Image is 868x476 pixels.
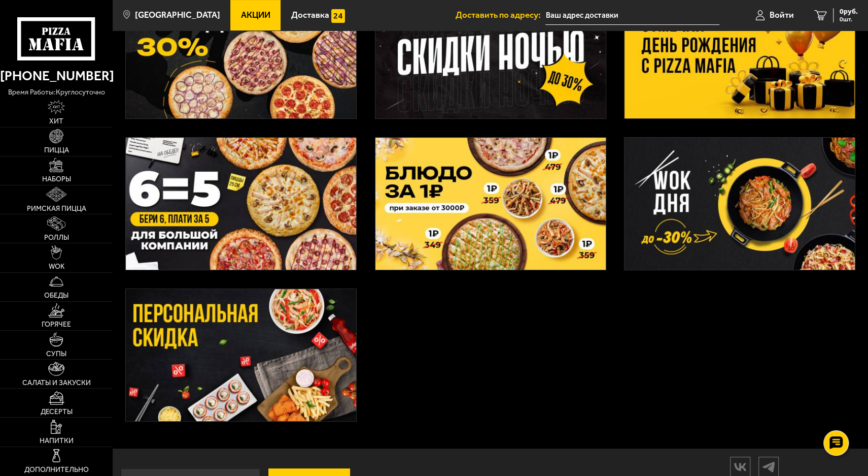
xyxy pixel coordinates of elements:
span: Дополнительно [24,466,89,473]
span: Акции [241,11,270,19]
span: Наборы [42,176,71,183]
span: Напитки [40,437,74,445]
span: Пицца [44,147,69,154]
span: Салаты и закуски [22,379,91,387]
img: tg [759,458,778,475]
span: [GEOGRAPHIC_DATA] [135,11,220,19]
input: Ваш адрес доставки [545,6,719,25]
span: 0 шт. [840,16,858,22]
span: Войти [770,11,794,19]
img: vk [731,458,750,475]
span: Роллы [44,234,69,241]
span: WOK [49,263,64,270]
span: Супы [46,351,66,358]
span: Доставка [291,11,329,19]
span: Хит [49,118,63,125]
span: Обеды [44,292,68,299]
span: 0 руб. [840,8,858,15]
span: Доставить по адресу: [455,11,545,19]
span: Горячее [42,321,71,328]
img: 15daf4d41897b9f0e9f617042186c801.svg [331,9,345,23]
span: Римская пицца [27,205,86,212]
span: Десерты [41,408,73,416]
